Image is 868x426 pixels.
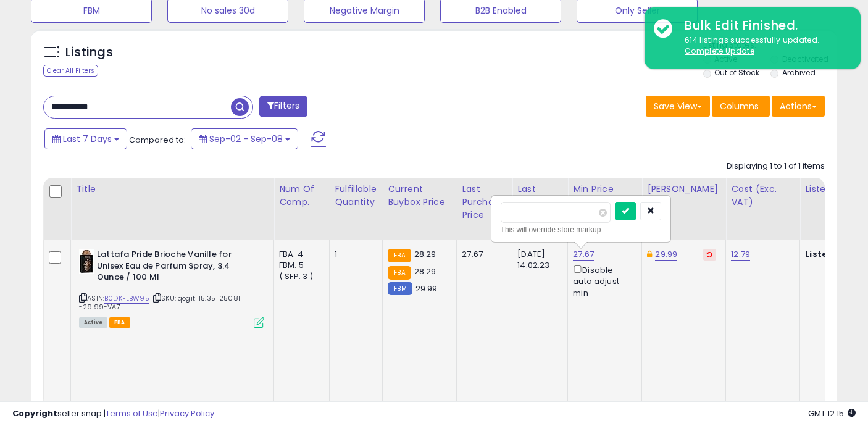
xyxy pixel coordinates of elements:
[12,407,57,419] strong: Copyright
[388,249,411,262] small: FBA
[573,248,594,261] a: 27.67
[388,266,411,280] small: FBA
[727,161,825,172] div: Displaying 1 to 1 of 1 items
[675,17,851,35] div: Bulk Edit Finished.
[44,128,127,149] button: Last 7 Days
[259,96,307,117] button: Filters
[573,183,636,196] div: Min Price
[160,407,214,419] a: Privacy Policy
[79,317,107,328] span: All listings currently available for purchase on Amazon
[97,249,247,286] b: Lattafa Pride Brioche Vanille for Unisex Eau de Parfum Spray, 3.4 Ounce / 100 Ml
[12,408,214,420] div: seller snap | |
[647,183,720,196] div: [PERSON_NAME]
[279,183,324,209] div: Num of Comp.
[79,249,264,327] div: ASIN:
[712,96,770,117] button: Columns
[462,183,507,222] div: Last Purchase Price
[279,249,320,260] div: FBA: 4
[414,265,436,277] span: 28.29
[43,65,98,77] div: Clear All Filters
[675,35,851,57] div: 614 listings successfully updated.
[720,100,759,112] span: Columns
[731,183,795,209] div: Cost (Exc. VAT)
[63,133,112,145] span: Last 7 Days
[109,317,130,328] span: FBA
[782,67,816,78] label: Archived
[104,293,149,304] a: B0DKFLBW95
[772,96,825,117] button: Actions
[573,263,632,299] div: Disable auto adjust min
[79,249,94,274] img: 31x6AKbSdTL._SL40_.jpg
[462,249,503,260] div: 27.67
[414,248,436,260] span: 28.29
[517,249,558,271] div: [DATE] 14:02:23
[646,96,710,117] button: Save View
[335,183,377,209] div: Fulfillable Quantity
[731,248,750,261] a: 12.79
[517,183,562,235] div: Last Purchase Date (GMT)
[714,67,759,78] label: Out of Stock
[415,283,438,294] span: 29.99
[501,223,661,236] div: This will override store markup
[685,46,754,56] u: Complete Update
[388,183,451,209] div: Current Buybox Price
[65,44,113,61] h5: Listings
[76,183,269,196] div: Title
[209,133,283,145] span: Sep-02 - Sep-08
[279,271,320,282] div: ( SFP: 3 )
[279,260,320,271] div: FBM: 5
[79,293,248,312] span: | SKU: qogit-15.35-25081---29.99-VA7
[808,407,856,419] span: 2025-09-16 12:15 GMT
[106,407,158,419] a: Terms of Use
[335,249,373,260] div: 1
[129,134,186,146] span: Compared to:
[388,282,412,295] small: FBM
[655,248,677,261] a: 29.99
[805,248,861,260] b: Listed Price:
[191,128,298,149] button: Sep-02 - Sep-08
